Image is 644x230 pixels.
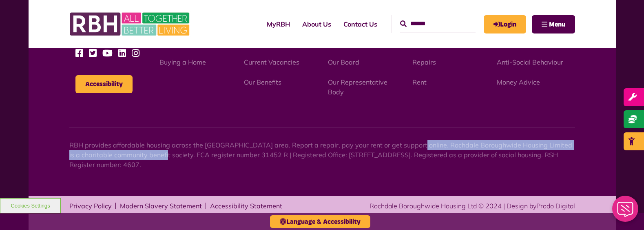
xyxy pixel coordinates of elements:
[261,13,296,35] a: MyRBH
[244,58,299,66] a: Current Vacancies
[497,58,563,66] a: Anti-Social Behaviour
[328,58,359,66] a: Our Board
[75,75,133,93] button: Accessibility
[412,78,427,86] a: Rent
[497,78,540,86] a: Money Advice
[370,201,575,211] div: Rochdale Boroughwide Housing Ltd © 2024 | Design by
[69,203,112,209] a: Privacy Policy
[328,78,387,96] a: Our Representative Body
[210,203,282,209] a: Accessibility Statement
[69,140,575,170] p: RBH provides affordable housing across the [GEOGRAPHIC_DATA] area. Report a repair, pay your rent...
[484,15,526,33] a: MyRBH
[337,13,383,35] a: Contact Us
[69,8,192,40] img: RBH
[120,203,202,209] a: Modern Slavery Statement - open in a new tab
[607,193,644,230] iframe: Netcall Web Assistant for live chat
[536,202,575,210] a: Prodo Digital - open in a new tab
[400,15,476,33] input: Search
[159,58,206,66] a: Buying a Home
[244,78,281,86] a: Our Benefits
[270,215,370,228] button: Language & Accessibility
[296,13,337,35] a: About Us
[412,58,436,66] a: Repairs
[549,21,565,28] span: Menu
[532,15,575,33] button: Navigation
